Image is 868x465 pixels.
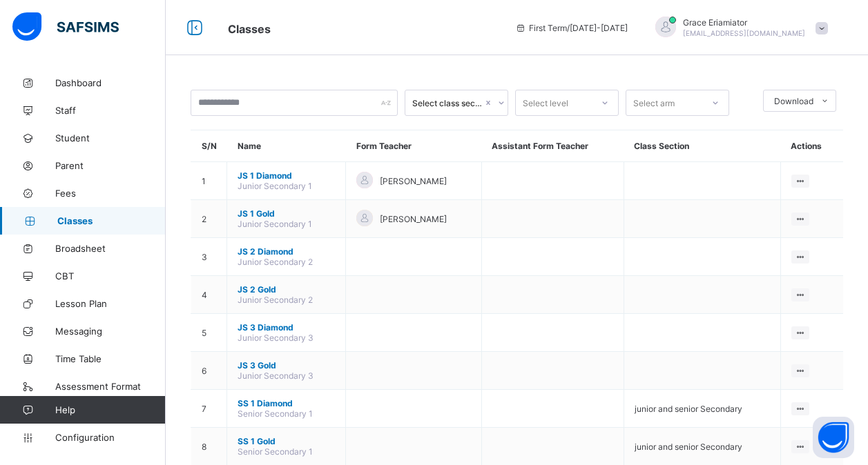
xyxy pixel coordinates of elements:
[55,77,166,88] span: Dashboard
[55,270,166,281] span: CBT
[238,370,314,381] span: Junior Secondary 3
[238,246,335,257] span: JS 2 Diamond
[683,17,805,28] span: Grace Eriamiator
[238,295,313,305] span: Junior Secondary 2
[55,105,166,116] span: Staff
[55,243,166,254] span: Broadsheet
[191,352,227,390] td: 6
[238,257,313,267] span: Junior Secondary 2
[780,130,843,162] th: Actions
[55,298,166,309] span: Lesson Plan
[55,188,166,199] span: Fees
[238,181,312,191] span: Junior Secondary 1
[238,436,335,446] span: SS 1 Gold
[238,208,335,219] span: JS 1 Gold
[238,284,335,295] span: JS 2 Gold
[227,130,346,162] th: Name
[813,417,854,458] button: Open asap
[633,90,675,116] div: Select arm
[238,219,312,229] span: Junior Secondary 1
[238,360,335,370] span: JS 3 Gold
[346,130,481,162] th: Form Teacher
[191,276,227,314] td: 4
[55,353,166,364] span: Time Table
[191,390,227,428] td: 7
[55,160,166,171] span: Parent
[481,130,624,162] th: Assistant Form Teacher
[191,130,227,162] th: S/N
[191,238,227,276] td: 3
[683,29,805,37] span: [EMAIL_ADDRESS][DOMAIN_NAME]
[515,23,628,33] span: session/term information
[412,98,483,108] div: Select class section
[55,432,165,443] span: Configuration
[635,404,742,414] span: junior and senior Secondary
[55,404,165,415] span: Help
[191,314,227,352] td: 5
[238,333,314,343] span: Junior Secondary 3
[191,200,227,238] td: 2
[12,12,119,41] img: safsims
[191,162,227,200] td: 1
[380,176,447,186] span: [PERSON_NAME]
[380,214,447,224] span: [PERSON_NAME]
[238,408,313,419] span: Senior Secondary 1
[624,130,780,162] th: Class Section
[55,326,166,337] span: Messaging
[238,446,313,457] span: Senior Secondary 1
[238,398,335,408] span: SS 1 Diamond
[238,170,335,181] span: JS 1 Diamond
[55,381,166,392] span: Assessment Format
[57,215,166,226] span: Classes
[523,90,568,116] div: Select level
[635,442,742,452] span: junior and senior Secondary
[642,17,835,39] div: GraceEriamiator
[55,132,166,144] span: Student
[238,322,335,333] span: JS 3 Diamond
[228,22,271,36] span: Classes
[774,96,813,106] span: Download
